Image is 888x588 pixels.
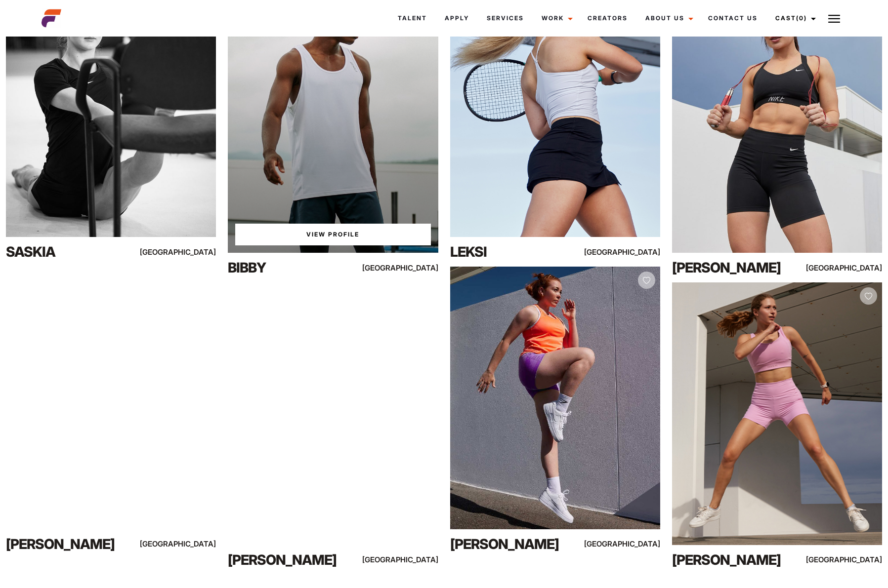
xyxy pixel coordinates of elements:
div: [PERSON_NAME] [672,550,798,570]
img: cropped-aefm-brand-fav-22-square.png [42,8,61,28]
a: About Us [636,5,699,32]
span: (0) [796,14,807,22]
div: Leksi [450,242,576,262]
div: [GEOGRAPHIC_DATA] [375,553,438,566]
div: [PERSON_NAME] [450,534,576,554]
div: [GEOGRAPHIC_DATA] [597,246,660,258]
img: Burger icon [828,13,840,25]
div: [GEOGRAPHIC_DATA] [375,262,438,274]
a: Cast(0) [766,5,822,32]
div: [GEOGRAPHIC_DATA] [819,553,882,566]
a: Contact Us [699,5,766,32]
a: Creators [579,5,636,32]
div: [GEOGRAPHIC_DATA] [153,538,216,550]
div: Saskia [6,242,132,262]
div: [PERSON_NAME] [228,550,354,570]
div: Bibby [228,258,354,277]
a: Work [533,5,579,32]
a: Talent [389,5,436,32]
div: [GEOGRAPHIC_DATA] [597,538,660,550]
div: [PERSON_NAME] [6,534,132,554]
a: Services [478,5,533,32]
a: View Bibby'sProfile [235,224,430,245]
a: Apply [436,5,478,32]
div: [GEOGRAPHIC_DATA] [819,262,882,274]
div: [PERSON_NAME] [672,258,798,277]
div: [GEOGRAPHIC_DATA] [153,246,216,258]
